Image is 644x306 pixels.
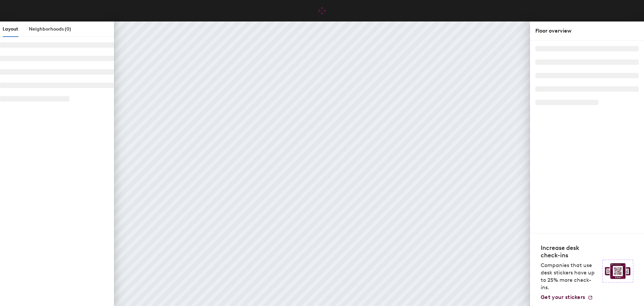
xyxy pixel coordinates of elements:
img: Sticker logo [602,260,633,282]
span: Layout [3,26,18,32]
h4: Increase desk check-ins [541,244,598,259]
a: Get your stickers [541,294,593,301]
span: Neighborhoods (0) [29,26,71,32]
p: Companies that use desk stickers have up to 25% more check-ins. [541,262,598,291]
div: Floor overview [535,27,639,35]
span: Get your stickers [541,294,585,300]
